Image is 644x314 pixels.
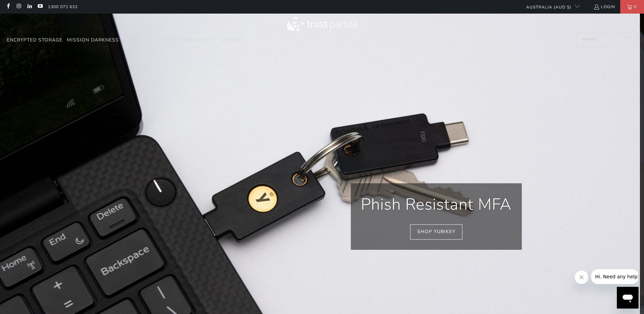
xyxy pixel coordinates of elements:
a: Trust Panda Australia on Facebook [5,4,11,10]
iframe: Message from company [591,269,639,284]
span: YubiKey [123,37,145,43]
a: Merch [197,32,215,48]
input: Search... [576,32,637,47]
a: Trust Panda Australia on Instagram [16,4,21,10]
span: Encrypted Storage [7,37,62,43]
iframe: Close message [575,271,588,284]
a: Support [219,32,244,48]
a: Encrypted Storage [7,32,62,48]
span: Mission Darkness [67,37,119,43]
a: Mission Darkness [67,32,119,48]
span: Support [219,37,244,43]
nav: Translation missing: en.navigation.header.main_nav [7,32,244,48]
p: Phish Resistant MFA [361,193,512,216]
a: 1300 072 632 [48,3,78,11]
button: Search [620,32,637,47]
a: Login [593,3,615,11]
span: Hi. Need any help? [4,5,49,10]
img: Trust Panda Australia [287,17,357,31]
iframe: Button to launch messaging window [617,287,639,309]
a: Shop YubiKey [410,224,462,240]
a: Trust Panda Australia on LinkedIn [26,4,32,10]
a: Trust Panda Australia on YouTube [37,4,43,10]
span: Accessories [156,37,192,43]
span: Merch [197,37,215,43]
summary: YubiKey [123,32,152,48]
a: Accessories [156,32,192,48]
